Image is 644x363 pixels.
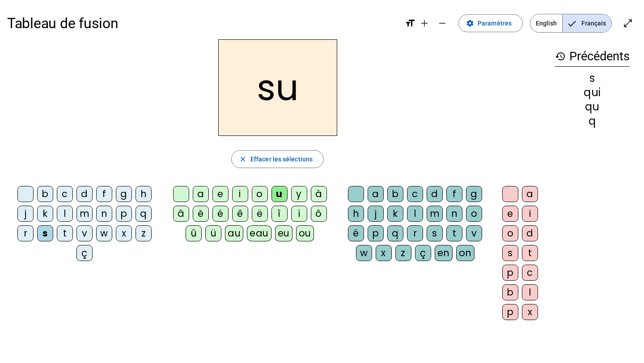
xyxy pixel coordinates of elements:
[522,186,538,202] div: a
[57,206,73,222] div: l
[502,304,518,320] div: p
[173,206,189,222] div: â
[395,245,411,261] div: z
[37,225,53,241] div: s
[555,73,630,84] div: s
[96,186,112,202] div: f
[478,18,512,29] span: Paramètres
[136,186,152,202] div: h
[37,186,53,202] div: b
[212,206,229,222] div: é
[116,206,132,222] div: p
[231,150,324,168] button: Effacer les sélections
[212,186,229,202] div: e
[116,186,132,202] div: g
[247,225,271,241] div: eau
[522,225,538,241] div: d
[522,265,538,281] div: c
[466,206,482,222] div: o
[252,186,268,202] div: o
[356,245,372,261] div: w
[446,206,462,222] div: n
[76,225,93,241] div: v
[466,19,474,27] mat-icon: settings
[225,225,243,241] div: au
[7,9,398,38] h1: Tableau de fusion
[205,225,221,241] div: ü
[311,186,327,202] div: à
[407,186,423,202] div: c
[116,225,132,241] div: x
[368,186,384,202] div: a
[17,206,34,222] div: j
[433,14,451,32] button: Diminuer la taille de la police
[555,101,630,112] div: qu
[415,245,431,261] div: ç
[530,14,562,32] span: English
[446,225,462,241] div: t
[427,225,443,241] div: s
[530,14,612,33] mat-button-toggle-group: Language selection
[368,206,384,222] div: j
[407,206,423,222] div: l
[57,225,73,241] div: t
[555,87,630,98] div: qui
[291,206,307,222] div: ï
[623,18,633,29] mat-icon: open_in_full
[419,18,430,29] mat-icon: add
[348,225,364,241] div: é
[252,206,268,222] div: ë
[466,225,482,241] div: v
[435,245,453,261] div: en
[239,155,247,163] mat-icon: close
[311,206,327,222] div: ô
[348,206,364,222] div: h
[136,206,152,222] div: q
[458,14,523,32] button: Paramètres
[387,206,403,222] div: k
[407,225,423,241] div: r
[76,206,93,222] div: m
[218,39,337,136] h2: su
[250,154,313,165] span: Effacer les sélections
[291,186,307,202] div: y
[427,186,443,202] div: d
[193,206,209,222] div: è
[296,225,314,241] div: ou
[96,206,112,222] div: n
[376,245,392,261] div: x
[502,284,518,300] div: b
[96,225,112,241] div: w
[522,284,538,300] div: l
[232,206,248,222] div: ê
[232,186,248,202] div: i
[502,206,518,222] div: e
[387,186,403,202] div: b
[555,116,630,127] div: q
[502,265,518,281] div: p
[522,304,538,320] div: x
[502,245,518,261] div: s
[456,245,475,261] div: on
[619,14,637,32] button: Entrer en plein écran
[427,206,443,222] div: m
[522,245,538,261] div: t
[368,225,384,241] div: p
[275,225,292,241] div: eu
[405,18,415,29] mat-icon: format_size
[57,186,73,202] div: c
[555,46,630,67] h3: Précédents
[415,14,433,32] button: Augmenter la taille de la police
[563,14,611,32] span: Français
[186,225,202,241] div: û
[522,206,538,222] div: i
[76,245,93,261] div: ç
[271,186,288,202] div: u
[555,51,566,62] mat-icon: history
[271,206,288,222] div: î
[502,225,518,241] div: o
[466,186,482,202] div: g
[437,18,448,29] mat-icon: remove
[446,186,462,202] div: f
[387,225,403,241] div: q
